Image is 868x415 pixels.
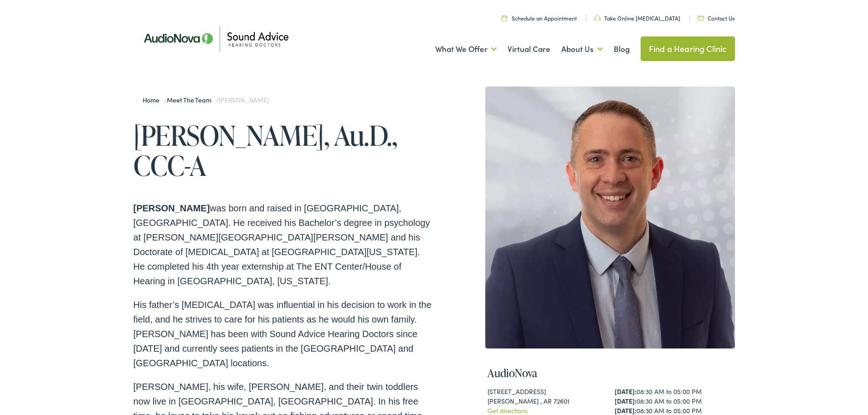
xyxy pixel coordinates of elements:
div: [PERSON_NAME] , AR 72601 [488,396,605,406]
p: was born and raised in [GEOGRAPHIC_DATA], [GEOGRAPHIC_DATA]. He received his Bachelor’s degree in... [134,201,434,288]
a: Take Online [MEDICAL_DATA] [594,14,680,22]
a: Virtual Care [508,32,550,66]
a: Get directions [488,406,528,415]
a: Home [143,95,164,104]
img: Icon representing mail communication in a unique green color, indicative of contact or communicat... [698,16,704,20]
h4: AudioNova [488,367,733,380]
strong: [DATE]: [615,406,637,415]
span: / / [143,95,269,104]
div: [STREET_ADDRESS] [488,387,605,396]
strong: [PERSON_NAME] [134,203,210,213]
a: About Us [561,32,603,66]
a: Schedule an Appointment [502,14,577,22]
strong: [DATE]: [615,387,637,396]
a: Meet the Team [167,95,216,104]
a: Blog [614,32,630,66]
h1: [PERSON_NAME], Au.D., CCC-A [134,120,434,180]
span: [PERSON_NAME] [219,95,268,104]
a: Find a Hearing Clinic [641,36,735,61]
strong: [DATE]: [615,396,637,405]
a: What We Offer [435,32,497,66]
img: Headphone icon in a unique green color, suggesting audio-related services or features. [594,15,601,21]
img: Calendar icon in a unique green color, symbolizing scheduling or date-related features. [502,15,507,21]
a: Contact Us [698,14,734,22]
p: His father’s [MEDICAL_DATA] was influential in his decision to work in the field, and he strives ... [134,297,434,370]
img: Audiologist Sam Tillman at Sound Advice Hearing Doctors in Harrison, AR and Hollister, MO [485,87,735,348]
